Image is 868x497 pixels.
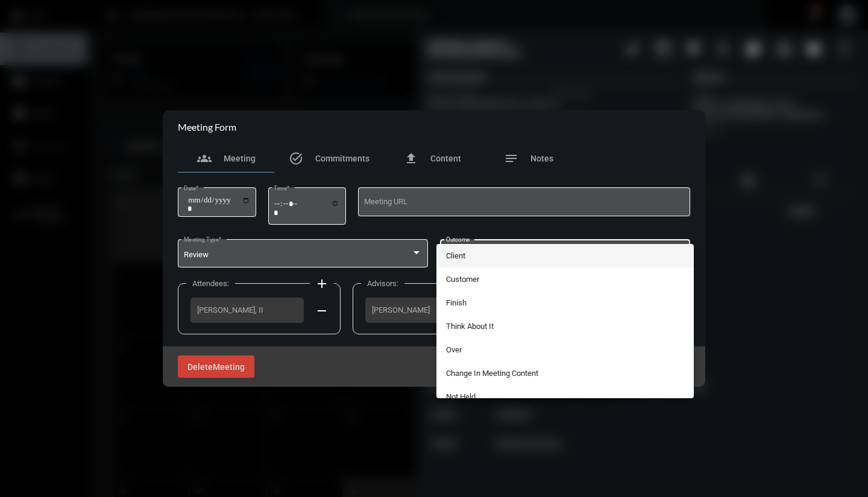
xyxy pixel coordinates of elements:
[446,244,685,267] span: Client
[446,291,685,314] span: Finish
[446,314,685,338] span: Think About It
[446,361,685,385] span: Change In Meeting Content
[446,267,685,291] span: Customer
[446,338,685,361] span: Over
[446,385,685,408] span: Not Held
